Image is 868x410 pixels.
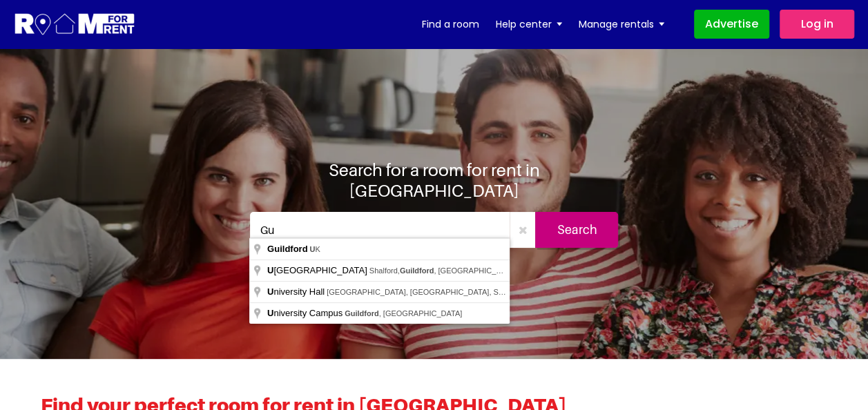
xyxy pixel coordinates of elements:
[250,212,510,248] input: Where do you want to live. Search by town or postcode
[267,286,273,297] span: U
[327,288,626,296] span: [GEOGRAPHIC_DATA], [GEOGRAPHIC_DATA], Site, , [GEOGRAPHIC_DATA]
[345,309,462,318] span: , [GEOGRAPHIC_DATA]
[496,14,562,35] a: Help center
[267,308,345,318] span: niversity Campus
[267,265,273,275] span: U
[508,288,543,296] span: Guildford
[345,309,379,318] span: Guildford
[267,286,327,297] span: niversity Hall
[400,266,434,275] span: Guildford
[267,265,369,275] span: [GEOGRAPHIC_DATA]
[267,244,308,254] span: Guildford
[369,266,517,275] span: Shalford, , [GEOGRAPHIC_DATA]
[310,245,316,253] span: U
[422,14,479,35] a: Find a room
[694,10,769,39] a: Advertise
[579,14,664,35] a: Manage rentals
[14,12,136,37] img: Logo for Room for Rent, featuring a welcoming design with a house icon and modern typography
[780,10,854,39] a: Log in
[267,308,273,318] span: U
[535,212,618,248] input: Search
[310,245,320,253] span: K
[250,159,619,201] h1: Search for a room for rent in [GEOGRAPHIC_DATA]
